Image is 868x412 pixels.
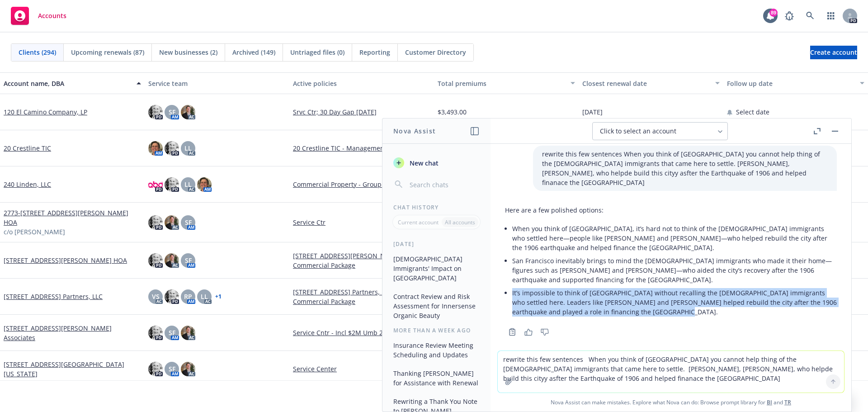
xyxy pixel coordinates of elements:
[293,364,430,374] a: Service Center
[445,218,475,226] p: All accounts
[390,338,483,362] button: Insurance Review Meeting Scheduling and Updates
[780,7,798,25] a: Report a Bug
[181,105,195,119] img: photo
[4,107,87,117] a: 120 El Camino Company, LP
[293,79,430,88] div: Active policies
[434,72,579,94] button: Total premiums
[184,143,192,153] span: LL
[289,72,434,94] button: Active policies
[4,143,51,153] a: 20 Crestline TIC
[784,398,791,406] a: TR
[582,107,603,117] span: [DATE]
[4,292,103,301] a: [STREET_ADDRESS] Partners, LLC
[542,149,828,187] p: rewrite this few sentences When you think of [GEOGRAPHIC_DATA] you cannot help thing of the [DEMO...
[512,288,837,317] p: It’s impossible to think of [GEOGRAPHIC_DATA] without recalling the [DEMOGRAPHIC_DATA] immigrants...
[592,122,728,140] button: Click to select an account
[538,326,552,338] button: Thumbs down
[390,366,483,390] button: Thanking [PERSON_NAME] for Assistance with Renewal
[438,79,565,88] div: Total premiums
[382,204,491,211] div: Chat History
[810,44,857,61] span: Create account
[723,72,868,94] button: Follow up date
[148,79,286,88] div: Service team
[169,364,175,374] span: SF
[494,393,848,412] span: Nova Assist can make mistakes. Explore what Nova can do: Browse prompt library for and
[359,47,390,57] span: Reporting
[810,46,857,59] a: Create account
[393,126,436,136] h1: Nova Assist
[148,326,163,340] img: photo
[767,398,772,406] a: BI
[390,289,483,323] button: Contract Review and Risk Assessment for Innersense Organic Beauty
[185,218,192,227] span: SF
[293,251,430,270] a: [STREET_ADDRESS][PERSON_NAME] HOA - Commercial Package
[184,180,192,189] span: LL
[4,323,141,342] a: [STREET_ADDRESS][PERSON_NAME] Associates
[382,327,491,334] div: More than a week ago
[398,218,439,226] p: Current account
[408,178,480,191] input: Search chats
[38,12,66,19] span: Accounts
[382,240,491,248] div: [DATE]
[71,47,144,57] span: Upcoming renewals (87)
[19,47,56,57] span: Clients (294)
[801,7,819,25] a: Search
[293,287,430,306] a: [STREET_ADDRESS] Partners, LLC - Commercial Package
[4,360,141,379] a: [STREET_ADDRESS][GEOGRAPHIC_DATA][US_STATE]
[165,289,179,304] img: photo
[290,47,344,57] span: Untriaged files (0)
[215,294,222,299] a: + 1
[582,79,710,88] div: Closest renewal date
[293,107,430,117] a: Srvc Ctr; 30 Day Gap [DATE]
[293,328,430,337] a: Service Cntr - Incl $2M Umb 25-26
[4,208,141,227] a: 2773-[STREET_ADDRESS][PERSON_NAME] HOA
[165,141,179,156] img: photo
[4,180,51,189] a: 240 Linden, LLC
[232,47,275,57] span: Archived (149)
[169,107,175,117] span: SF
[165,177,179,192] img: photo
[184,292,192,301] span: RP
[293,180,430,189] a: Commercial Property - Group Policy
[405,47,466,57] span: Customer Directory
[181,326,195,340] img: photo
[579,72,723,94] button: Closest renewal date
[293,143,430,153] a: 20 Crestline TIC - Management Liability
[438,107,467,117] span: $3,493.00
[197,177,212,192] img: photo
[512,256,837,284] p: San Francisco inevitably brings to mind the [DEMOGRAPHIC_DATA] immigrants who made it their home—...
[165,253,179,268] img: photo
[201,292,208,301] span: LL
[769,9,778,17] div: 89
[148,141,163,156] img: photo
[408,158,439,168] span: New chat
[148,105,163,119] img: photo
[4,256,127,265] a: [STREET_ADDRESS][PERSON_NAME] HOA
[822,7,840,25] a: Switch app
[736,107,769,117] span: Select date
[169,328,175,337] span: SF
[390,251,483,285] button: [DEMOGRAPHIC_DATA] Immigrants' Impact on [GEOGRAPHIC_DATA]
[508,328,516,336] svg: Copy to clipboard
[148,253,163,268] img: photo
[727,79,854,88] div: Follow up date
[4,79,131,88] div: Account name, DBA
[512,224,837,252] p: When you think of [GEOGRAPHIC_DATA], it’s hard not to think of the [DEMOGRAPHIC_DATA] immigrants ...
[4,227,65,237] span: c/o [PERSON_NAME]
[165,215,179,230] img: photo
[148,177,163,192] img: photo
[152,292,160,301] span: VS
[390,155,483,171] button: New chat
[148,215,163,230] img: photo
[7,3,70,28] a: Accounts
[159,47,217,57] span: New businesses (2)
[600,127,676,136] span: Click to select an account
[185,256,192,265] span: SF
[145,72,289,94] button: Service team
[181,362,195,376] img: photo
[148,362,163,376] img: photo
[505,205,837,215] p: Here are a few polished options:
[293,218,430,227] a: Service Ctr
